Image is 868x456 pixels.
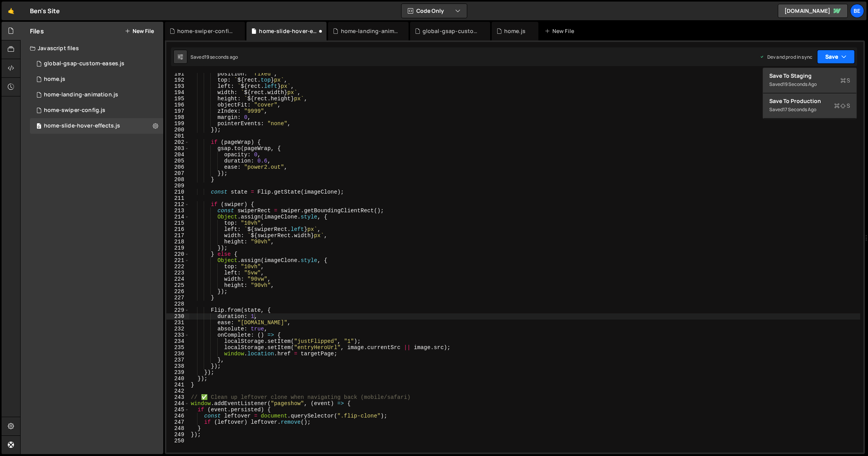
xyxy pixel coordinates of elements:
[166,239,189,245] div: 218
[341,27,399,35] div: home-landing-animation.js
[166,326,189,332] div: 232
[166,301,189,307] div: 228
[166,344,189,351] div: 235
[166,145,189,152] div: 203
[166,376,189,382] div: 240
[166,363,189,369] div: 238
[30,56,163,72] div: 11910/28433.js
[166,245,189,251] div: 219
[177,27,236,35] div: home-swiper-config.js
[166,152,189,158] div: 204
[166,264,189,270] div: 222
[37,124,41,130] span: 0
[166,251,189,257] div: 220
[166,189,189,195] div: 210
[166,400,189,407] div: 244
[402,4,467,18] button: Code Only
[44,60,124,67] div: global-gsap-custom-eases.js
[166,320,189,326] div: 231
[190,54,238,60] div: Saved
[850,4,864,18] a: Be
[763,93,856,119] button: Save to ProductionS Saved17 seconds ago
[166,208,189,214] div: 213
[166,108,189,114] div: 197
[166,288,189,295] div: 226
[423,27,481,35] div: global-gsap-custom-eases.js
[30,6,60,16] div: Ben's Site
[166,388,189,394] div: 242
[817,50,855,64] button: Save
[769,97,850,105] div: Save to Production
[166,220,189,226] div: 215
[545,27,577,35] div: New File
[166,438,189,444] div: 250
[166,276,189,282] div: 224
[166,139,189,145] div: 202
[166,357,189,363] div: 237
[166,425,189,432] div: 248
[44,122,120,129] div: home-slide-hover-effects.js
[769,80,850,89] div: Saved
[763,68,856,93] button: Save to StagingS Saved19 seconds ago
[166,133,189,139] div: 201
[166,127,189,133] div: 200
[778,4,848,18] a: [DOMAIN_NAME]
[166,121,189,127] div: 199
[166,257,189,264] div: 221
[30,87,163,103] div: 11910/28512.js
[166,351,189,357] div: 236
[166,201,189,208] div: 212
[166,214,189,220] div: 214
[166,89,189,96] div: 194
[2,2,21,20] a: 🤙
[166,102,189,108] div: 196
[166,295,189,301] div: 227
[166,164,189,170] div: 206
[504,27,526,35] div: home.js
[166,195,189,201] div: 211
[166,419,189,425] div: 247
[166,71,189,77] div: 191
[166,158,189,164] div: 205
[166,77,189,83] div: 192
[783,106,816,113] div: 17 seconds ago
[783,81,817,87] div: 19 seconds ago
[166,313,189,320] div: 230
[44,91,118,98] div: home-landing-animation.js
[30,27,44,35] h2: Files
[166,282,189,288] div: 225
[125,28,154,34] button: New File
[834,102,850,110] span: S
[166,332,189,338] div: 233
[21,40,163,56] div: Javascript files
[44,107,105,114] div: home-swiper-config.js
[769,72,850,80] div: Save to Staging
[44,76,65,83] div: home.js
[166,432,189,438] div: 249
[769,105,850,114] div: Saved
[166,83,189,89] div: 193
[204,54,238,60] div: 19 seconds ago
[166,369,189,376] div: 239
[166,307,189,313] div: 229
[760,54,812,60] div: Dev and prod in sync
[259,27,317,35] div: home-slide-hover-effects.js
[30,72,163,87] div: 11910/28508.js
[166,407,189,413] div: 245
[166,413,189,419] div: 246
[30,118,163,134] div: 11910/28435.js
[166,96,189,102] div: 195
[166,338,189,344] div: 234
[166,270,189,276] div: 223
[166,114,189,121] div: 198
[166,176,189,183] div: 208
[30,103,163,118] div: 11910/28432.js
[166,170,189,176] div: 207
[166,183,189,189] div: 209
[166,226,189,232] div: 216
[840,77,850,84] span: S
[166,232,189,239] div: 217
[166,394,189,400] div: 243
[166,382,189,388] div: 241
